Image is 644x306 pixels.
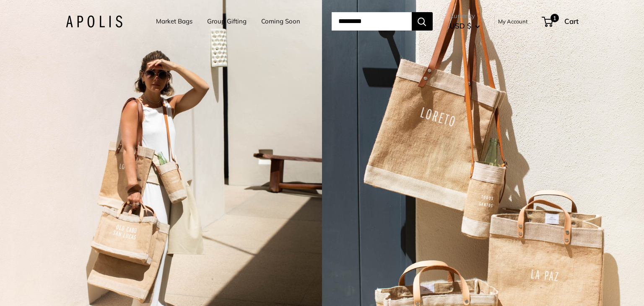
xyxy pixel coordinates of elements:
[449,21,471,30] span: USD $
[449,10,480,22] span: Currency
[261,15,300,27] a: Coming Soon
[207,15,247,27] a: Group Gifting
[156,15,192,27] a: Market Bags
[449,19,480,33] button: USD $
[66,15,122,28] img: Apolis
[543,15,579,28] a: 1 Cart
[498,16,528,26] a: My Account
[412,12,433,31] button: Search
[550,14,558,22] span: 1
[332,12,412,31] input: Search...
[564,17,579,26] span: Cart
